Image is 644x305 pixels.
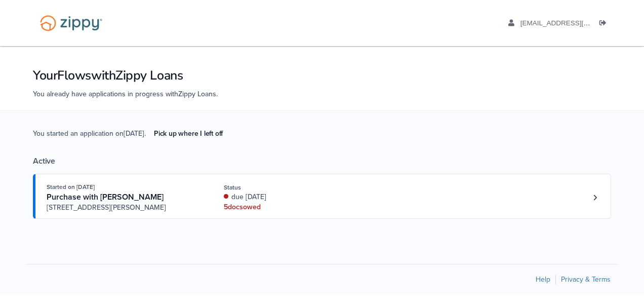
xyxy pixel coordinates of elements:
[33,90,218,98] span: You already have applications in progress with Zippy Loans .
[33,10,109,36] img: Logo
[224,183,359,192] div: Status
[520,19,636,27] span: jacquelinemichelle@myyahoo.com
[536,275,550,284] a: Help
[33,128,231,156] span: You started an application on [DATE] .
[224,192,359,202] div: due [DATE]
[33,156,611,166] div: Active
[224,202,359,212] div: 5 doc s owed
[508,19,636,29] a: edit profile
[599,19,611,29] a: Log out
[33,67,611,84] h1: Your Flows with Zippy Loans
[561,275,611,284] a: Privacy & Terms
[33,174,611,219] a: Open loan 4184939
[47,192,164,202] span: Purchase with [PERSON_NAME]
[146,125,231,142] a: Pick up where I left off
[47,203,201,213] span: [STREET_ADDRESS][PERSON_NAME]
[47,183,95,190] span: Started on [DATE]
[587,190,602,205] a: Loan number 4184939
